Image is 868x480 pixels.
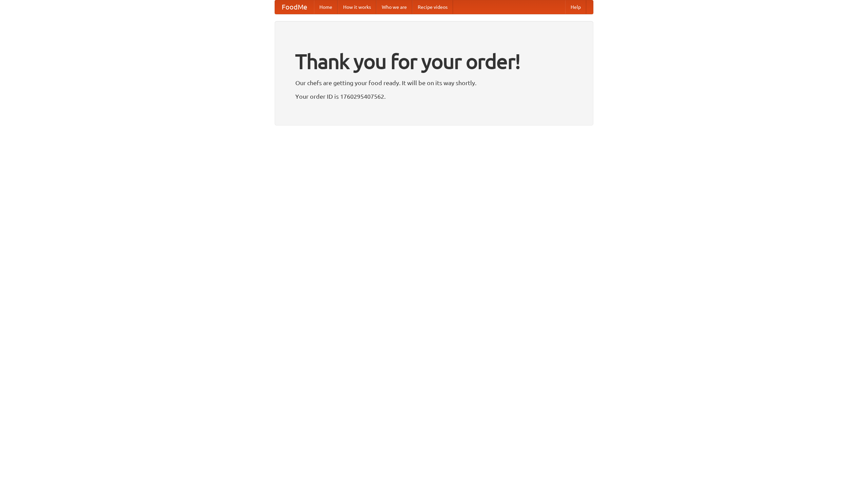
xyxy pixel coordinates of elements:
a: Who we are [376,0,412,14]
p: Your order ID is 1760295407562. [295,91,573,101]
a: Recipe videos [412,0,453,14]
h1: Thank you for your order! [295,45,573,78]
a: Help [565,0,586,14]
a: Home [314,0,338,14]
a: FoodMe [275,0,314,14]
p: Our chefs are getting your food ready. It will be on its way shortly. [295,78,573,88]
a: How it works [338,0,376,14]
